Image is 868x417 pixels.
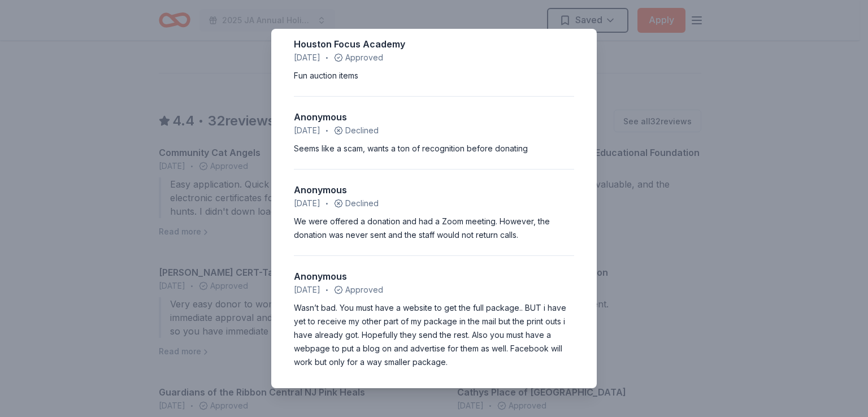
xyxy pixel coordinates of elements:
div: Anonymous [294,270,574,283]
span: [DATE] [294,51,320,64]
div: Anonymous [294,183,574,197]
span: • [325,286,328,295]
div: Declined [294,197,574,210]
span: [DATE] [294,124,320,137]
div: Declined [294,124,574,137]
div: We were offered a donation and had a Zoom meeting. However, the donation was never sent and the s... [294,215,574,242]
div: Fun auction items [294,69,574,82]
div: Houston Focus Academy [294,37,574,51]
span: • [325,199,328,208]
div: Anonymous [294,110,574,124]
span: • [325,127,328,136]
span: [DATE] [294,197,320,210]
div: Seems like a scam, wants a ton of recognition before donating [294,142,574,155]
span: [DATE] [294,283,320,297]
div: Wasn’t bad. You must have a website to get the full package.. BUT i have yet to receive my other ... [294,301,574,369]
span: • [325,54,328,63]
div: Approved [294,283,574,297]
div: Approved [294,51,574,64]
